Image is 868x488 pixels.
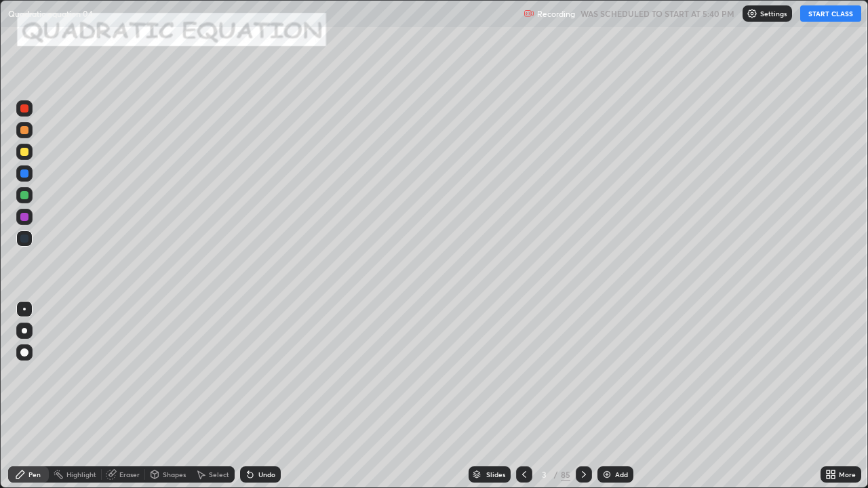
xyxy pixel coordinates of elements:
h5: WAS SCHEDULED TO START AT 5:40 PM [580,7,734,20]
div: Select [209,471,229,478]
div: Pen [28,471,41,478]
div: Slides [486,471,505,478]
div: 3 [538,470,551,479]
p: Settings [760,10,787,17]
button: START CLASS [800,5,861,22]
img: class-settings-icons [747,8,757,19]
div: Undo [258,471,275,478]
div: / [554,470,558,479]
div: More [839,471,856,478]
p: Quadratic equation 04 [8,8,93,19]
img: recording.375f2c34.svg [524,8,534,19]
div: Highlight [66,471,96,478]
div: 85 [561,468,570,481]
img: add-slide-button [601,469,612,480]
div: Shapes [163,471,186,478]
p: Recording [537,9,575,19]
div: Eraser [119,471,140,478]
div: Add [615,471,628,478]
